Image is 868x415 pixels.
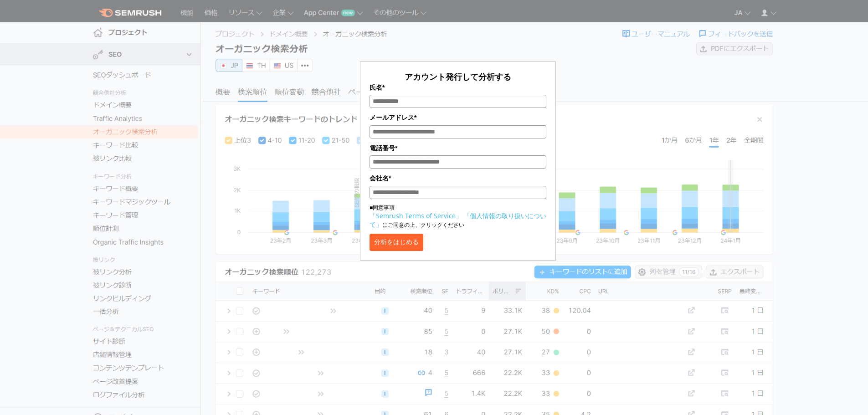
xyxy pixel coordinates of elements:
label: メールアドレス* [370,113,546,123]
span: アカウント発行して分析する [405,71,511,82]
label: 電話番号* [370,143,546,153]
p: ■同意事項 にご同意の上、クリックください [370,204,546,229]
a: 「Semrush Terms of Service」 [370,211,462,220]
button: 分析をはじめる [370,234,423,251]
a: 「個人情報の取り扱いについて」 [370,211,546,229]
